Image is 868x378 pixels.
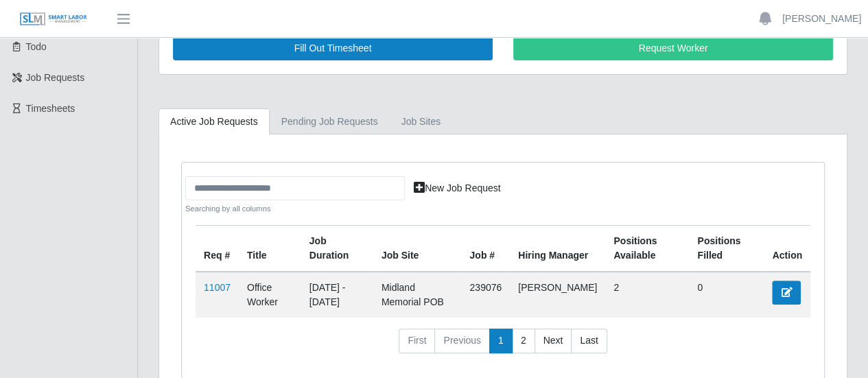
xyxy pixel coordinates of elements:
[571,329,607,353] a: Last
[405,176,510,200] a: New Job Request
[239,272,301,318] td: Office Worker
[196,226,239,272] th: Req #
[489,329,513,353] a: 1
[373,226,462,272] th: job site
[512,329,535,353] a: 2
[605,226,689,272] th: Positions Available
[196,329,810,364] nav: pagination
[26,72,85,83] span: Job Requests
[390,108,453,135] a: job sites
[373,272,462,318] td: Midland Memorial POB
[159,108,270,135] a: Active Job Requests
[185,203,405,215] small: Searching by all columns
[239,226,301,272] th: Title
[782,12,861,26] a: [PERSON_NAME]
[461,272,510,318] td: 239076
[764,226,810,272] th: Action
[605,272,689,318] td: 2
[301,226,373,272] th: Job Duration
[461,226,510,272] th: Job #
[26,103,75,114] span: Timesheets
[204,282,231,293] a: 11007
[19,12,88,27] img: SLM Logo
[26,41,47,52] span: Todo
[270,108,390,135] a: Pending Job Requests
[689,272,764,318] td: 0
[510,226,605,272] th: Hiring Manager
[513,36,833,60] a: Request Worker
[301,272,373,318] td: [DATE] - [DATE]
[510,272,605,318] td: [PERSON_NAME]
[535,329,572,353] a: Next
[173,36,493,60] a: Fill Out Timesheet
[689,226,764,272] th: Positions Filled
